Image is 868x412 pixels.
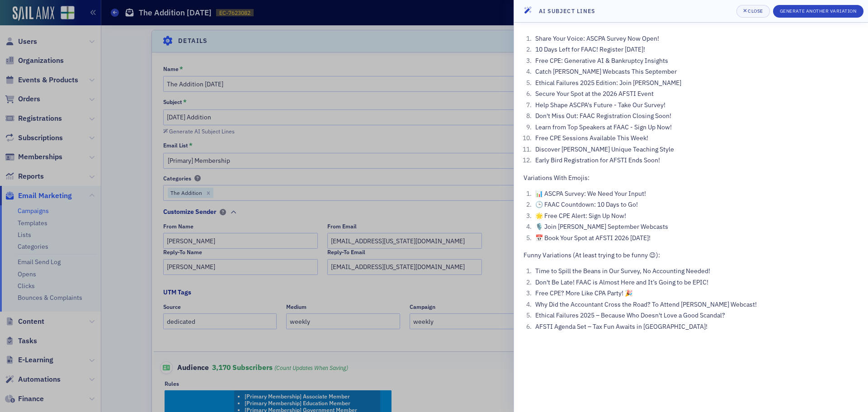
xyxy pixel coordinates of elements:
li: Learn from Top Speakers at FAAC - Sign Up Now! [533,123,859,132]
li: 🕒 FAAC Countdown: 10 Days to Go! [533,200,859,209]
li: Why Did the Accountant Cross the Road? To Attend [PERSON_NAME] Webcast! [533,300,859,309]
li: Time to Spill the Beans in Our Survey, No Accounting Needed! [533,266,859,276]
li: Don't Miss Out: FAAC Registration Closing Soon! [533,111,859,121]
div: Close [748,9,763,14]
li: 🎙️ Join [PERSON_NAME] September Webcasts [533,222,859,232]
li: Help Shape ASCPA's Future - Take Our Survey! [533,100,859,110]
li: Discover [PERSON_NAME] Unique Teaching Style [533,145,859,154]
p: Funny Variations (At least trying to be funny 😉): [524,251,859,260]
li: Catch [PERSON_NAME] Webcasts This September [533,67,859,76]
li: Early Bird Registration for AFSTI Ends Soon! [533,156,859,165]
li: AFSTI Agenda Set – Tax Fun Awaits in [GEOGRAPHIC_DATA]! [533,322,859,331]
li: Free CPE Sessions Available This Week! [533,133,859,143]
li: 🌟 Free CPE Alert: Sign Up Now! [533,211,859,221]
li: 📅 Book Your Spot at AFSTI 2026 [DATE]! [533,233,859,243]
li: Ethical Failures 2025 Edition: Join [PERSON_NAME] [533,78,859,88]
li: 📊 ASCPA Survey: We Need Your Input! [533,189,859,199]
button: Generate Another Variation [773,5,863,18]
li: Share Your Voice: ASCPA Survey Now Open! [533,34,859,43]
li: 10 Days Left for FAAC! Register [DATE]! [533,45,859,54]
li: Ethical Failures 2025 – Because Who Doesn't Love a Good Scandal? [533,311,859,320]
li: Free CPE: Generative AI & Bankruptcy Insights [533,56,859,66]
li: Don't Be Late! FAAC is Almost Here and It’s Going to be EPIC! [533,278,859,287]
li: Secure Your Spot at the 2026 AFSTI Event [533,89,859,99]
button: Close [736,5,770,18]
h4: AI Subject Lines [539,7,595,15]
li: Free CPE? More Like CPA Party! 🎉 [533,289,859,298]
p: Variations With Emojis: [524,173,859,183]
